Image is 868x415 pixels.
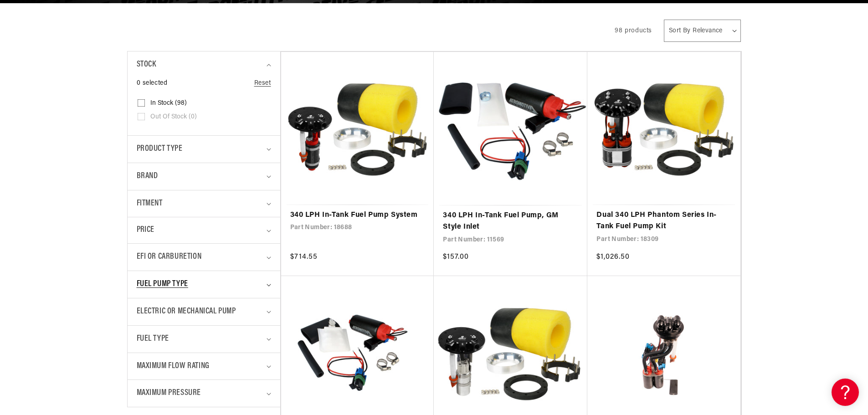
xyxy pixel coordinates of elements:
a: 340 LPH In-Tank Fuel Pump System [290,210,425,221]
summary: Product type (0 selected) [137,136,271,163]
span: Maximum Flow Rating [137,360,210,373]
span: Maximum Pressure [137,387,201,400]
a: Reset [254,78,271,88]
span: Product type [137,143,183,156]
summary: Maximum Flow Rating (0 selected) [137,353,271,380]
span: Brand [137,170,158,183]
summary: Brand (0 selected) [137,163,271,190]
span: Price [137,224,154,236]
span: Out of stock (0) [150,113,197,121]
a: Dual 340 LPH Phantom Series In-Tank Fuel Pump Kit [596,210,731,233]
summary: Fuel Type (0 selected) [137,326,271,353]
summary: Fuel Pump Type (0 selected) [137,271,271,298]
span: Electric or Mechanical Pump [137,305,236,318]
span: 0 selected [137,78,168,88]
span: Fuel Pump Type [137,278,188,291]
span: In stock (98) [150,99,187,108]
summary: EFI or Carburetion (0 selected) [137,244,271,271]
summary: Price [137,217,271,243]
span: Fuel Type [137,333,169,346]
summary: Stock (0 selected) [137,51,271,78]
span: EFI or Carburetion [137,251,202,264]
summary: Electric or Mechanical Pump (0 selected) [137,298,271,325]
span: Stock [137,58,156,72]
summary: Fitment (0 selected) [137,190,271,217]
a: 340 LPH In-Tank Fuel Pump, GM Style Inlet [443,210,578,233]
span: Fitment [137,197,163,210]
summary: Maximum Pressure (0 selected) [137,380,271,407]
span: 98 products [615,27,652,34]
